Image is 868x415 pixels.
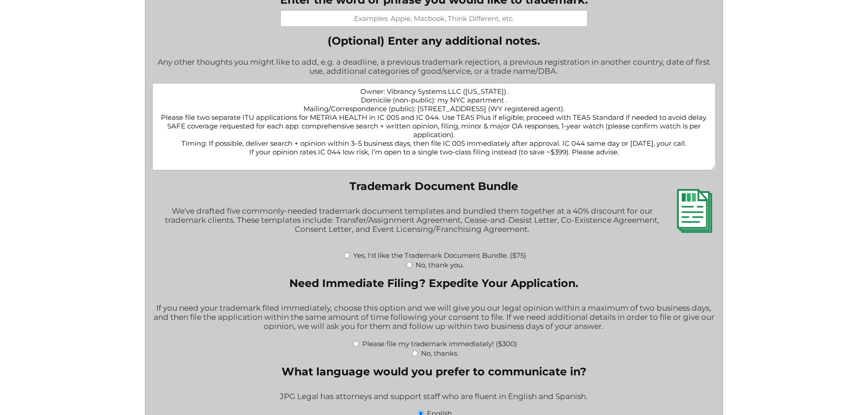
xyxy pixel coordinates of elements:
label: (Optional) Enter any additional notes. [152,34,716,47]
label: Yes, I'd like the Trademark Document Bundle. ($75) [353,251,526,260]
legend: What language would you prefer to communicate in? [282,365,586,378]
label: No, thanks. [421,349,458,358]
img: Trademark Document Bundle [673,189,716,232]
legend: Need Immediate Filing? Expedite Your Application. [289,277,578,290]
div: Any other thoughts you might like to add, e.g. a deadline, a previous trademark rejection, a prev... [152,51,716,83]
input: Examples: Apple, Macbook, Think Different, etc. [280,10,588,27]
label: No, thank you. [416,261,464,269]
label: Please file my trademark immediately! ($300) [362,339,517,348]
div: JPG Legal has attorneys and support staff who are fluent in English and Spanish. [152,386,716,408]
div: We've drafted five commonly-needed trademark document templates and bundled them together at a 40... [152,200,716,250]
div: If you need your trademark filed immediately, choose this option and we will give you our legal o... [152,297,716,338]
legend: Trademark Document Bundle [349,179,518,193]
